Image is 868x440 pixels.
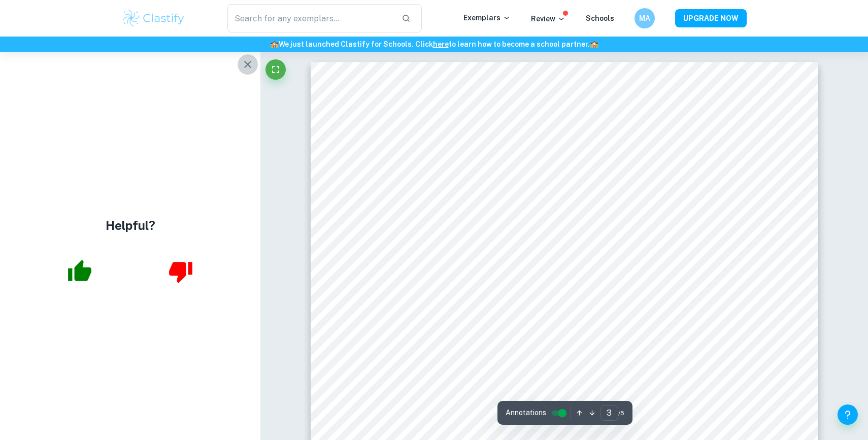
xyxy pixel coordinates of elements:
button: UPGRADE NOW [675,9,747,27]
input: Search for any exemplars... [227,4,393,32]
a: Schools [586,14,614,22]
button: MA [635,8,655,28]
button: Fullscreen [265,59,286,80]
span: / 5 [618,409,624,418]
p: Review [531,13,565,24]
span: 🏫 [590,40,598,48]
span: Annotations [506,408,546,418]
h6: MA [639,13,651,24]
img: Clastify logo [121,8,186,28]
a: here [433,40,449,48]
span: 🏫 [270,40,279,48]
p: Exemplars [463,12,511,23]
h6: We just launched Clastify for Schools. Click to learn how to become a school partner. [2,39,866,50]
h4: Helpful? [106,216,155,234]
button: Help and Feedback [838,404,858,425]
